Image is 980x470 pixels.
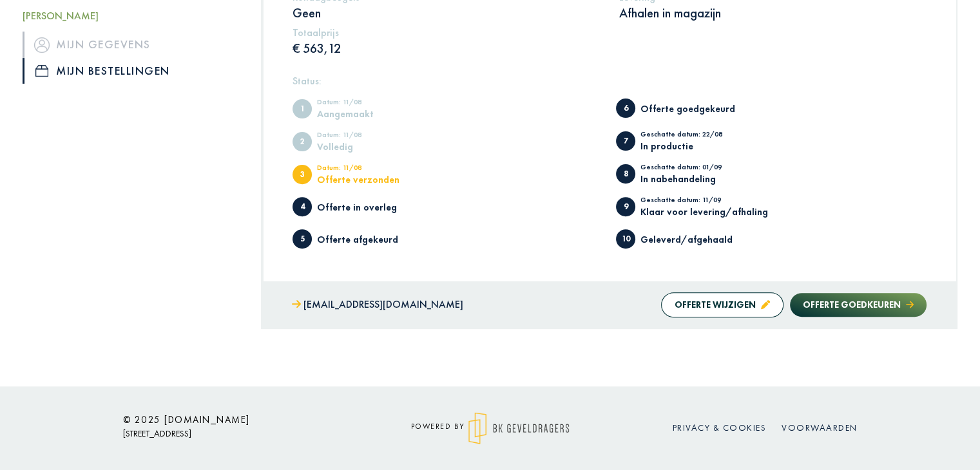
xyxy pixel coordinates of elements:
span: In productie [616,131,635,151]
div: Geschatte datum: 11/09 [640,196,768,207]
div: Klaar voor levering/afhaling [640,207,768,216]
div: Datum: 11/08 [317,131,423,142]
span: Aangemaakt [293,99,312,118]
span: Geleverd/afgehaald [616,229,635,249]
div: Offerte in overleg [317,202,423,212]
button: Offerte goedkeuren [790,293,927,317]
p: € 563,12 [293,40,600,57]
h5: Status: [293,75,927,87]
p: Afhalen in magazijn [619,5,927,21]
h5: Totaalprijs [293,26,600,39]
div: Geleverd/afgehaald [640,234,747,244]
button: Offerte wijzigen [661,292,783,317]
div: Datum: 11/08 [317,164,423,174]
div: Datum: 11/08 [317,99,423,109]
img: icon [35,65,48,77]
span: In nabehandeling [616,164,635,183]
div: Offerte afgekeurd [317,234,423,244]
div: Offerte verzonden [317,174,423,184]
span: Volledig [293,132,312,151]
span: Offerte verzonden [293,165,312,184]
a: iconMijn gegevens [23,32,242,57]
img: logo [468,412,570,444]
a: iconMijn bestellingen [23,58,242,84]
div: Geschatte datum: 22/08 [640,131,747,141]
a: Privacy & cookies [673,422,767,433]
p: Geen [293,5,600,21]
img: icon [34,37,50,52]
a: [EMAIL_ADDRESS][DOMAIN_NAME] [292,296,463,314]
div: In nabehandeling [640,174,747,183]
h5: [PERSON_NAME] [23,10,242,22]
span: Offerte in overleg [293,197,312,216]
div: Geschatte datum: 01/09 [640,164,747,174]
span: Offerte afgekeurd [293,229,312,249]
span: Klaar voor levering/afhaling [616,197,635,216]
a: Voorwaarden [782,422,858,433]
div: Volledig [317,142,423,151]
span: Offerte goedgekeurd [616,99,635,118]
div: powered by [374,412,606,444]
div: Offerte goedgekeurd [640,104,747,113]
div: In productie [640,141,747,151]
h6: © 2025 [DOMAIN_NAME] [123,414,355,426]
p: [STREET_ADDRESS] [123,426,355,442]
div: Aangemaakt [317,109,423,118]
